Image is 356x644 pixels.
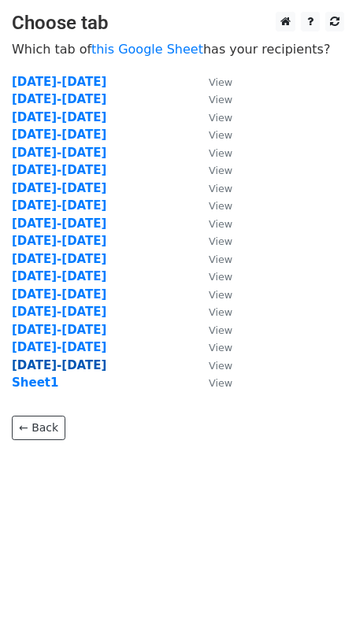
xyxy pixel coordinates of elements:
small: View [209,324,232,336]
a: View [193,340,232,354]
a: [DATE]-[DATE] [12,323,106,337]
a: [DATE]-[DATE] [12,163,106,177]
small: View [209,200,232,212]
small: View [209,112,232,124]
a: View [193,198,232,213]
small: View [209,218,232,230]
a: View [193,92,232,106]
a: View [193,110,232,124]
a: View [193,146,232,160]
a: this Google Sheet [91,42,203,57]
a: [DATE]-[DATE] [12,287,106,302]
iframe: Chat Widget [277,568,356,644]
small: View [209,76,232,88]
small: View [209,235,232,247]
small: View [209,289,232,301]
a: [DATE]-[DATE] [12,110,106,124]
small: View [209,342,232,353]
a: [DATE]-[DATE] [12,217,106,231]
small: View [209,271,232,283]
small: View [209,129,232,141]
a: View [193,287,232,302]
a: [DATE]-[DATE] [12,358,106,372]
a: View [193,75,232,89]
a: View [193,269,232,283]
small: View [209,306,232,318]
p: Which tab of has your recipients? [12,41,344,57]
a: [DATE]-[DATE] [12,252,106,266]
a: View [193,217,232,231]
a: View [193,128,232,142]
a: [DATE]-[DATE] [12,234,106,248]
a: [DATE]-[DATE] [12,340,106,354]
a: View [193,376,232,390]
a: [DATE]-[DATE] [12,305,106,319]
small: View [209,183,232,194]
small: View [209,360,232,372]
a: View [193,305,232,319]
a: [DATE]-[DATE] [12,75,106,89]
a: [DATE]-[DATE] [12,146,106,160]
a: View [193,163,232,177]
a: [DATE]-[DATE] [12,181,106,195]
small: View [209,147,232,159]
small: View [209,94,232,105]
a: View [193,252,232,266]
a: Sheet1 [12,376,58,390]
a: View [193,234,232,248]
a: [DATE]-[DATE] [12,92,106,106]
small: View [209,165,232,176]
a: [DATE]-[DATE] [12,269,106,283]
small: View [209,254,232,265]
a: [DATE]-[DATE] [12,128,106,142]
a: View [193,181,232,195]
a: ← Back [12,416,65,440]
a: View [193,358,232,372]
a: [DATE]-[DATE] [12,198,106,213]
a: View [193,323,232,337]
h3: Choose tab [12,12,344,35]
small: View [209,377,232,389]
